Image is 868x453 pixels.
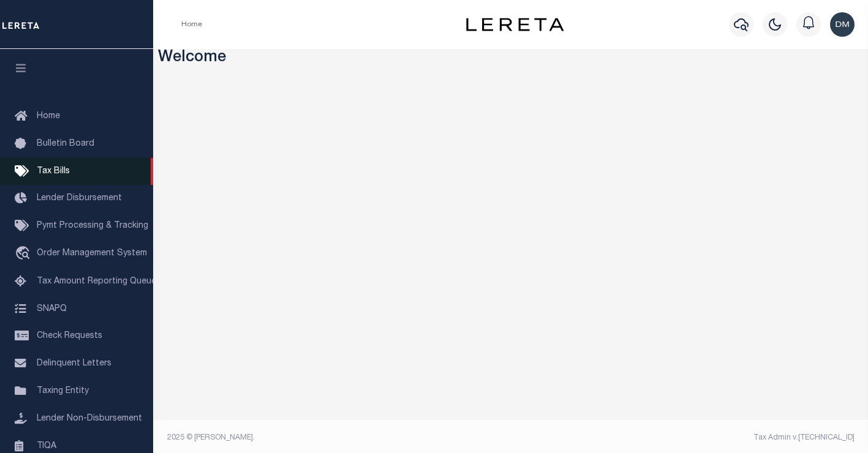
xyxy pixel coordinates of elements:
span: Delinquent Letters [37,359,111,368]
span: Order Management System [37,249,147,258]
span: Pymt Processing & Tracking [37,222,148,230]
img: svg+xml;base64,PHN2ZyB4bWxucz0iaHR0cDovL3d3dy53My5vcmcvMjAwMC9zdmciIHBvaW50ZXItZXZlbnRzPSJub25lIi... [830,12,855,37]
span: SNAPQ [37,304,67,313]
span: Tax Bills [37,167,70,176]
span: Check Requests [37,332,102,340]
div: 2025 © [PERSON_NAME]. [158,432,511,443]
span: Bulletin Board [37,140,94,148]
span: Tax Amount Reporting Queue [37,277,156,286]
img: logo-dark.svg [466,18,564,31]
i: travel_explore [15,246,34,262]
h3: Welcome [158,49,864,68]
div: Tax Admin v.[TECHNICAL_ID] [520,432,855,443]
span: Home [37,112,60,121]
span: Lender Disbursement [37,194,122,203]
span: Lender Non-Disbursement [37,414,142,423]
span: Taxing Entity [37,387,89,395]
span: TIQA [37,441,56,450]
li: Home [181,19,202,30]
